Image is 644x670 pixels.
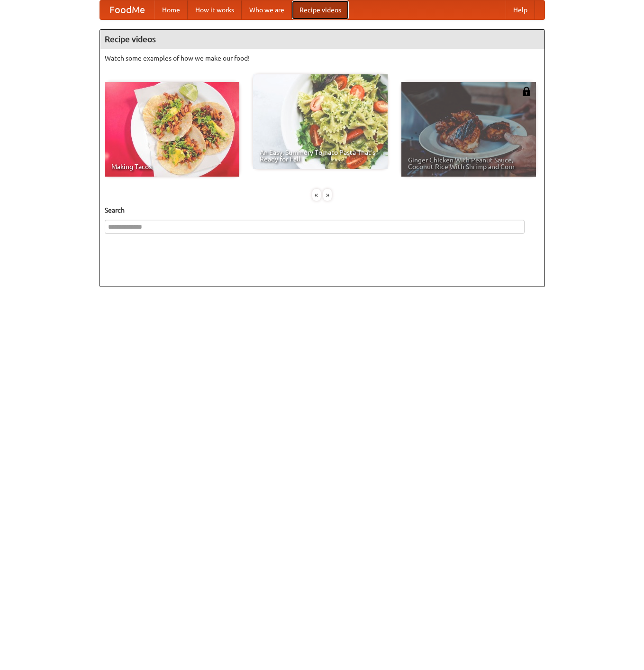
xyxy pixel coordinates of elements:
span: Making Tacos [111,163,233,170]
span: An Easy, Summery Tomato Pasta That's Ready for Fall [260,149,381,162]
a: FoodMe [100,0,154,19]
div: » [323,189,332,201]
a: Who we are [242,0,292,19]
p: Watch some examples of how we make our food! [105,54,540,63]
img: 483408.png [522,87,531,96]
a: Making Tacos [105,82,239,177]
div: « [312,189,321,201]
a: Help [506,0,535,19]
h5: Search [105,205,540,215]
a: Home [154,0,188,19]
h4: Recipe videos [100,30,544,49]
a: Recipe videos [292,0,349,19]
a: An Easy, Summery Tomato Pasta That's Ready for Fall [253,74,388,169]
a: How it works [188,0,242,19]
